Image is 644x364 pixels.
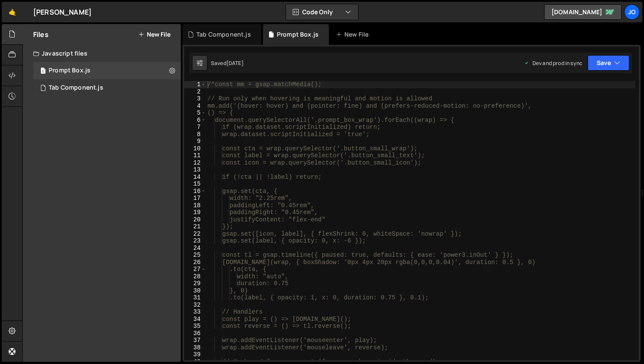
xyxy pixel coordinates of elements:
[184,138,206,145] div: 9
[184,294,206,302] div: 31
[184,109,206,117] div: 5
[196,30,251,39] div: Tab Component.js
[184,216,206,224] div: 20
[588,55,629,71] button: Save
[184,302,206,309] div: 32
[23,45,181,62] div: Javascript files
[184,266,206,273] div: 27
[184,95,206,103] div: 3
[184,124,206,131] div: 7
[184,273,206,280] div: 28
[184,316,206,323] div: 34
[184,223,206,230] div: 21
[624,4,640,20] a: Jo
[184,344,206,352] div: 38
[184,188,206,195] div: 16
[184,351,206,358] div: 39
[49,84,103,92] div: Tab Component.js
[544,4,622,20] a: [DOMAIN_NAME]
[138,31,170,38] button: New File
[49,67,90,75] div: Prompt Box.js
[184,202,206,209] div: 18
[184,259,206,266] div: 26
[524,59,582,67] div: Dev and prod in sync
[33,30,49,39] h2: Files
[184,88,206,96] div: 2
[184,323,206,330] div: 35
[184,103,206,110] div: 4
[184,159,206,167] div: 12
[184,131,206,138] div: 8
[40,68,46,75] span: 1
[211,59,244,67] div: Saved
[184,195,206,202] div: 17
[184,237,206,245] div: 23
[33,7,92,17] div: [PERSON_NAME]
[184,230,206,238] div: 22
[33,79,181,96] div: 16483/44723.js
[184,174,206,181] div: 14
[184,280,206,287] div: 29
[33,62,181,79] div: 16483/44674.js
[184,337,206,344] div: 37
[184,245,206,252] div: 24
[226,59,244,67] div: [DATE]
[184,180,206,188] div: 15
[184,145,206,152] div: 10
[184,308,206,316] div: 33
[184,166,206,174] div: 13
[2,2,23,22] a: 🤙
[184,252,206,259] div: 25
[277,30,319,39] div: Prompt Box.js
[184,330,206,337] div: 36
[336,30,372,39] div: New File
[184,287,206,295] div: 30
[184,117,206,124] div: 6
[184,81,206,88] div: 1
[184,152,206,159] div: 11
[184,209,206,216] div: 19
[286,4,358,20] button: Code Only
